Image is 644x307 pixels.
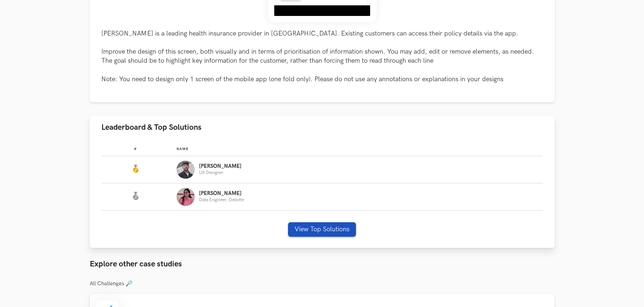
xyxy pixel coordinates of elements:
[131,192,140,200] img: Silver Medal
[199,170,242,175] p: UX Designer
[177,161,195,179] img: Profile photo
[90,139,555,248] div: Leaderboard & Top Solutions
[288,222,356,237] button: View Top Solutions
[199,191,244,196] p: [PERSON_NAME]
[101,141,543,211] table: Leaderboard
[90,116,555,139] button: Leaderboard & Top Solutions
[199,163,242,169] p: [PERSON_NAME]
[177,147,189,151] span: Name
[101,123,202,132] span: Leaderboard & Top Solutions
[177,188,195,206] img: Profile photo
[131,165,140,173] img: Gold Medal
[90,281,555,287] h3: All Challenges 🔎
[199,198,244,202] p: Data Engineer, Deloitte
[134,147,137,151] span: #
[90,260,555,269] h3: Explore other case studies
[101,29,543,84] p: [PERSON_NAME] is a leading health insurance provider in [GEOGRAPHIC_DATA]. Existing customers can...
